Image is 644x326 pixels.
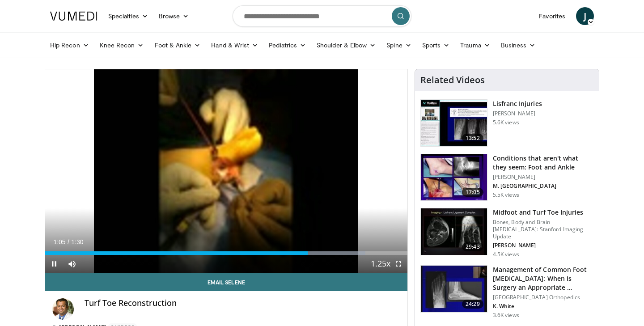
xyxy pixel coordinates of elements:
[462,134,483,143] span: 13:52
[420,265,593,319] a: 24:29 Management of Common Foot [MEDICAL_DATA]: When Is Surgery an Appropriate … [GEOGRAPHIC_DATA...
[462,188,483,197] span: 17:05
[493,294,593,301] p: [GEOGRAPHIC_DATA] Orthopedics
[496,36,541,54] a: Business
[420,75,485,85] h4: Related Videos
[103,7,153,25] a: Specialties
[233,5,411,27] input: Search topics, interventions
[381,36,416,54] a: Spine
[420,99,593,147] a: 13:52 Lisfranc Injuries [PERSON_NAME] 5.6K views
[493,219,593,240] p: Bones, Body and Brain [MEDICAL_DATA]: Stanford Imaging Update
[52,298,74,320] img: Avatar
[417,36,455,54] a: Sports
[149,36,206,54] a: Foot & Ankle
[493,110,542,117] p: [PERSON_NAME]
[493,182,593,190] p: M. [GEOGRAPHIC_DATA]
[50,12,97,21] img: VuMedi Logo
[576,7,594,25] a: J
[493,174,593,181] p: [PERSON_NAME]
[263,36,311,54] a: Pediatrics
[493,191,519,199] p: 5.5K views
[421,100,487,146] img: 9445b249-bd73-48d5-8f7c-64564f17c714.150x105_q85_crop-smart_upscale.jpg
[493,265,593,292] h3: Management of Common Foot [MEDICAL_DATA]: When Is Surgery an Appropriate …
[372,255,390,273] button: Playback Rate
[206,36,263,54] a: Hand & Wrist
[462,300,483,309] span: 24:29
[45,255,63,273] button: Pause
[421,266,487,312] img: 04cc40db-62e3-4777-96bd-621423df7a43.150x105_q85_crop-smart_upscale.jpg
[493,208,593,217] h3: Midfoot and Turf Toe Injuries
[63,255,81,273] button: Mute
[311,36,381,54] a: Shoulder & Elbow
[390,255,407,273] button: Fullscreen
[71,238,83,246] span: 1:30
[493,303,593,310] p: K. White
[68,238,69,246] span: /
[534,7,571,25] a: Favorites
[455,36,496,54] a: Trauma
[493,99,542,108] h3: Lisfranc Injuries
[493,251,519,258] p: 4.5K views
[462,242,483,251] span: 29:43
[45,69,407,273] video-js: Video Player
[420,154,593,201] a: 17:05 Conditions that aren't what they seem: Foot and Ankle [PERSON_NAME] M. [GEOGRAPHIC_DATA] 5....
[153,7,195,25] a: Browse
[421,154,487,201] img: 5978bb67-e86f-48c8-9eb3-ff3ba4b60370.150x105_q85_crop-smart_upscale.jpg
[493,242,593,249] p: [PERSON_NAME]
[493,119,519,126] p: 5.6K views
[493,312,519,319] p: 3.6K views
[94,36,149,54] a: Knee Recon
[420,208,593,258] a: 29:43 Midfoot and Turf Toe Injuries Bones, Body and Brain [MEDICAL_DATA]: Stanford Imaging Update...
[45,273,407,291] a: Email Selene
[421,208,487,255] img: a5ea1da0-4d6c-44f0-9de1-dc0b8c848f27.150x105_q85_crop-smart_upscale.jpg
[85,298,400,308] h4: Turf Toe Reconstruction
[493,154,593,172] h3: Conditions that aren't what they seem: Foot and Ankle
[45,36,94,54] a: Hip Recon
[53,238,65,246] span: 1:05
[45,251,407,255] div: Progress Bar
